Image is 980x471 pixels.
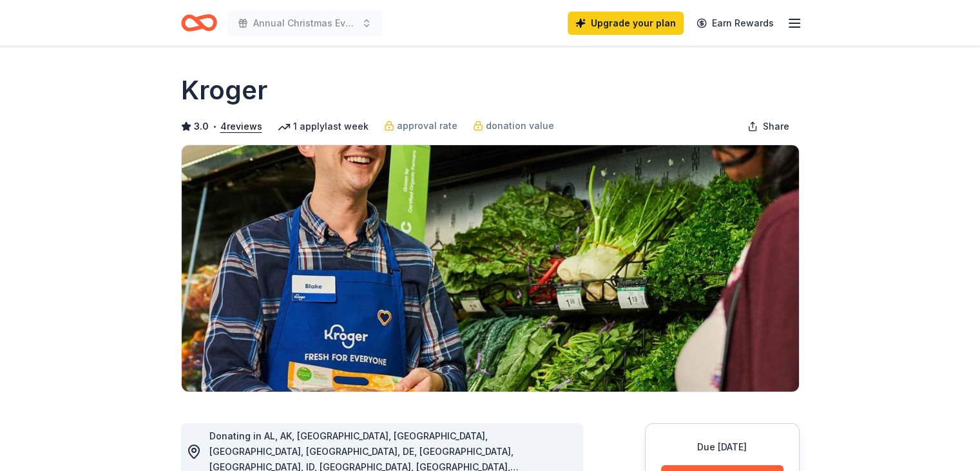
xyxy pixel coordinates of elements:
button: Share [737,114,800,139]
h1: Kroger [181,72,267,108]
span: 3.0 [194,119,209,134]
a: Home [181,8,217,38]
button: Annual Christmas Event [227,10,382,36]
span: donation value [486,118,554,134]
div: Due [DATE] [661,439,783,455]
img: Image for Kroger [182,145,799,392]
span: • [212,121,216,132]
a: approval rate [384,118,457,134]
span: Annual Christmas Event [253,15,356,31]
button: 4reviews [220,119,262,134]
a: Upgrade your plan [568,12,684,35]
span: approval rate [397,118,457,134]
a: donation value [473,118,554,134]
span: Share [763,119,789,134]
div: 1 apply last week [278,119,369,134]
a: Earn Rewards [689,12,782,35]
